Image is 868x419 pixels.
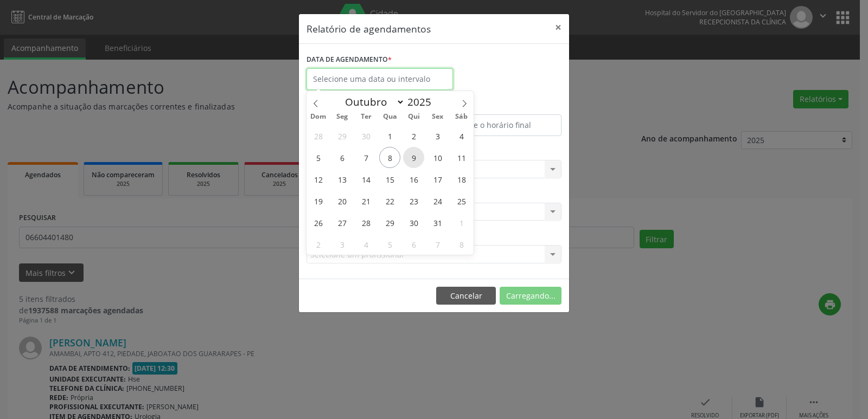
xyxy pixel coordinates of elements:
[355,234,376,255] span: Novembro 4, 2025
[355,125,376,146] span: Setembro 30, 2025
[379,212,400,233] span: Outubro 29, 2025
[308,125,329,146] span: Setembro 28, 2025
[402,113,426,120] span: Qui
[451,125,472,146] span: Outubro 4, 2025
[308,212,329,233] span: Outubro 26, 2025
[403,190,424,211] span: Outubro 23, 2025
[405,95,441,109] input: Year
[451,190,472,211] span: Outubro 25, 2025
[308,190,329,211] span: Outubro 19, 2025
[403,125,424,146] span: Outubro 2, 2025
[403,212,424,233] span: Outubro 30, 2025
[427,234,448,255] span: Novembro 7, 2025
[427,125,448,146] span: Outubro 3, 2025
[307,113,330,120] span: Dom
[436,287,496,305] button: Cancelar
[403,234,424,255] span: Novembro 6, 2025
[378,113,402,120] span: Qua
[379,234,400,255] span: Novembro 5, 2025
[426,113,450,120] span: Sex
[379,147,400,168] span: Outubro 8, 2025
[308,169,329,190] span: Outubro 12, 2025
[354,113,378,120] span: Ter
[331,125,353,146] span: Setembro 29, 2025
[379,125,400,146] span: Outubro 1, 2025
[355,212,376,233] span: Outubro 28, 2025
[450,113,474,120] span: Sáb
[500,287,561,305] button: Carregando...
[331,169,353,190] span: Outubro 13, 2025
[437,98,561,114] label: ATÉ
[547,14,569,41] button: Close
[427,190,448,211] span: Outubro 24, 2025
[403,169,424,190] span: Outubro 16, 2025
[379,169,400,190] span: Outubro 15, 2025
[451,169,472,190] span: Outubro 18, 2025
[330,113,354,120] span: Seg
[355,190,376,211] span: Outubro 21, 2025
[308,234,329,255] span: Novembro 2, 2025
[307,51,392,68] label: DATA DE AGENDAMENTO
[307,22,431,36] h5: Relatório de agendamentos
[437,114,561,136] input: Selecione o horário final
[331,212,353,233] span: Outubro 27, 2025
[427,212,448,233] span: Outubro 31, 2025
[451,234,472,255] span: Novembro 8, 2025
[331,234,353,255] span: Novembro 3, 2025
[379,190,400,211] span: Outubro 22, 2025
[451,212,472,233] span: Novembro 1, 2025
[403,147,424,168] span: Outubro 9, 2025
[355,169,376,190] span: Outubro 14, 2025
[331,147,353,168] span: Outubro 6, 2025
[307,68,453,90] input: Selecione uma data ou intervalo
[451,147,472,168] span: Outubro 11, 2025
[427,147,448,168] span: Outubro 10, 2025
[355,147,376,168] span: Outubro 7, 2025
[308,147,329,168] span: Outubro 5, 2025
[340,94,405,109] select: Month
[331,190,353,211] span: Outubro 20, 2025
[427,169,448,190] span: Outubro 17, 2025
